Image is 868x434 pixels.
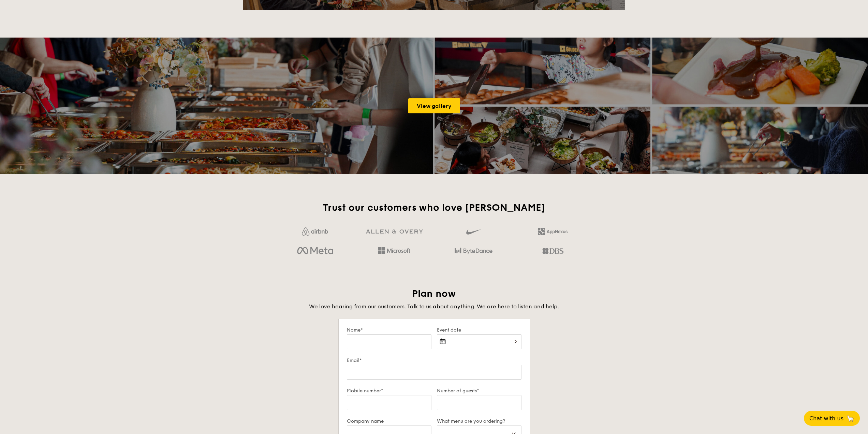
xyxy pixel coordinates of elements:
[804,411,860,426] button: Chat with us🦙
[466,226,481,238] img: gdlseuq06himwAAAABJRU5ErkJggg==
[309,303,559,310] span: We love hearing from our customers. Talk to us about anything. We are here to listen and help.
[412,288,456,299] span: Plan now
[366,229,423,234] img: GRg3jHAAAAABJRU5ErkJggg==
[347,327,431,333] label: Name*
[809,415,843,422] span: Chat with us
[455,245,492,257] img: bytedance.dc5c0c88.png
[542,245,563,257] img: dbs.a5bdd427.png
[347,418,431,424] label: Company name
[297,245,333,257] img: meta.d311700b.png
[378,247,410,254] img: Hd4TfVa7bNwuIo1gAAAAASUVORK5CYII=
[408,98,460,113] a: View gallery
[437,418,521,424] label: What menu are you ordering?
[846,415,854,422] span: 🦙
[437,388,521,394] label: Number of guests*
[347,388,431,394] label: Mobile number*
[437,327,521,333] label: Event date
[347,358,521,363] label: Email*
[278,201,590,214] h2: Trust our customers who love [PERSON_NAME]
[538,228,568,235] img: 2L6uqdT+6BmeAFDfWP11wfMG223fXktMZIL+i+lTG25h0NjUBKOYhdW2Kn6T+C0Q7bASH2i+1JIsIulPLIv5Ss6l0e291fRVW...
[302,227,328,236] img: Jf4Dw0UUCKFd4aYAAAAASUVORK5CYII=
